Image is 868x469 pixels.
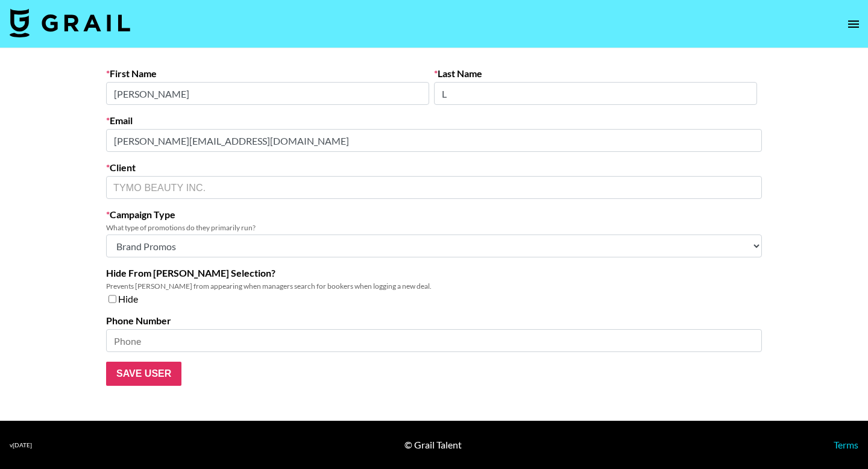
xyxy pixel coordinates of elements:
div: Prevents [PERSON_NAME] from appearing when managers search for bookers when logging a new deal. [106,282,762,291]
input: Last Name [434,82,757,105]
label: Phone Number [106,315,762,327]
a: Terms [834,439,858,450]
input: Email [106,129,762,152]
div: v [DATE] [10,441,32,449]
img: Grail Talent [10,8,130,37]
div: What type of promotions do they primarily run? [106,223,762,232]
label: Email [106,115,762,127]
input: Save User [106,362,181,386]
button: open drawer [841,12,866,36]
input: Phone [106,329,762,352]
label: Last Name [434,68,757,80]
label: Hide From [PERSON_NAME] Selection? [106,267,762,279]
label: Campaign Type [106,209,762,221]
label: First Name [106,68,429,80]
input: First Name [106,82,429,105]
div: © Grail Talent [404,439,462,451]
span: Hide [118,293,138,305]
label: Client [106,162,762,174]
